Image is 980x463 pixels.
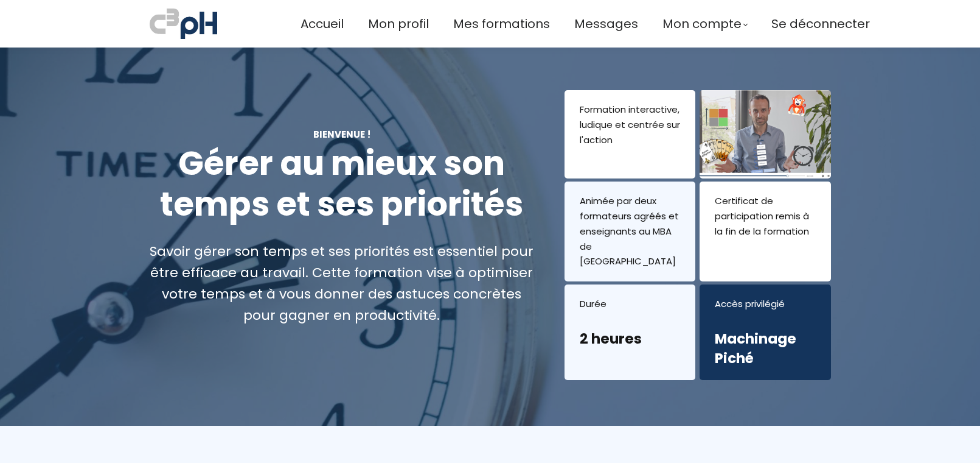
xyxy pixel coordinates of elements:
a: Mon profil [368,14,429,34]
h3: 2 heures [580,329,680,368]
a: Mes formations [453,14,550,34]
div: Bienvenue ! [150,127,535,141]
span: Mon compte [662,14,742,34]
img: a70bc7685e0efc0bd0b04b3506828469.jpeg [150,6,217,41]
div: Certificat de participation remis à la fin de la formation [715,194,815,239]
h1: Gérer au mieux son temps et ses priorités [150,143,535,225]
a: Messages [574,14,638,34]
div: Animée par deux formateurs agréés et enseignants au MBA de [GEOGRAPHIC_DATA] [580,194,680,269]
div: Durée [580,297,680,312]
div: Formation interactive, ludique et centrée sur l'action [580,102,680,147]
a: Se déconnecter [771,14,870,34]
div: Accès privilégié [715,297,815,312]
div: Savoir gérer son temps et ses priorités est essentiel pour être efficace au travail. Cette format... [150,241,535,327]
a: Accueil [301,14,344,34]
h3: Machinage Piché [715,329,815,368]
